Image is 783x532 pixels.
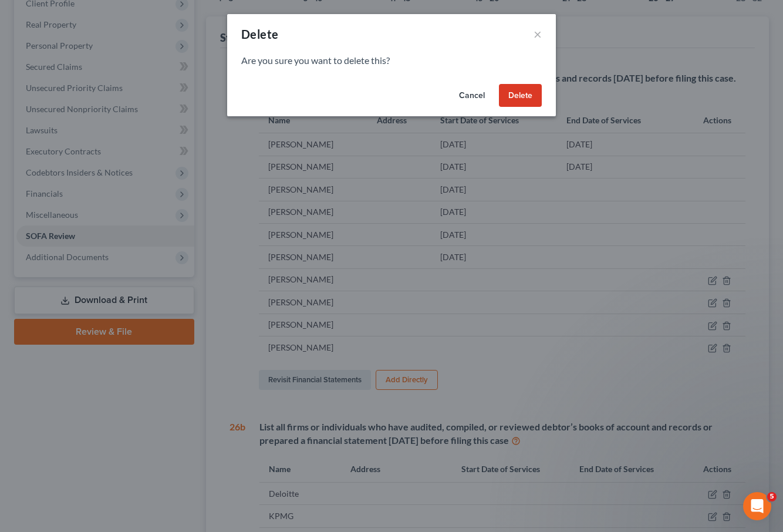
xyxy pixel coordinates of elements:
button: Delete [499,84,542,107]
span: 5 [767,492,777,501]
button: Cancel [450,84,494,107]
button: × [534,27,542,41]
iframe: Intercom live chat [743,492,771,520]
div: Delete [241,26,278,42]
p: Are you sure you want to delete this? [241,54,542,68]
